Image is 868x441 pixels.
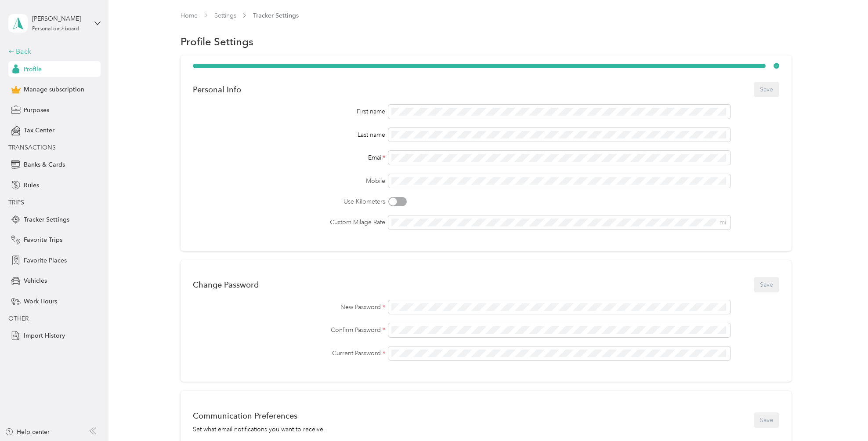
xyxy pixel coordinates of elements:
[24,331,65,340] span: Import History
[193,197,385,206] label: Use Kilometers
[720,219,726,226] span: mi
[8,46,96,57] div: Back
[32,14,87,23] div: [PERSON_NAME]
[24,85,84,94] span: Manage subscription
[181,37,253,46] h1: Profile Settings
[24,126,54,135] span: Tax Center
[193,425,325,434] div: Set what email notifications you want to receive.
[24,276,47,285] span: Vehicles
[8,144,56,151] span: TRANSACTIONS
[193,349,385,358] label: Current Password
[24,106,49,115] span: Purposes
[24,65,42,74] span: Profile
[193,85,241,94] div: Personal Info
[32,26,79,32] div: Personal dashboard
[24,256,67,265] span: Favorite Places
[193,153,385,162] div: Email
[24,235,62,244] span: Favorite Trips
[193,303,385,312] label: New Password
[193,280,259,289] div: Change Password
[819,392,868,441] iframe: Everlance-gr Chat Button Frame
[214,12,236,19] a: Settings
[193,325,385,335] label: Confirm Password
[24,160,65,169] span: Banks & Cards
[253,11,299,20] span: Tracker Settings
[24,181,39,190] span: Rules
[24,215,69,224] span: Tracker Settings
[193,411,325,420] div: Communication Preferences
[5,427,50,437] button: Help center
[193,130,385,139] div: Last name
[8,315,29,322] span: OTHER
[193,218,385,227] label: Custom Milage Rate
[24,297,57,306] span: Work Hours
[8,199,24,206] span: TRIPS
[193,107,385,116] div: First name
[193,176,385,186] label: Mobile
[181,12,198,19] a: Home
